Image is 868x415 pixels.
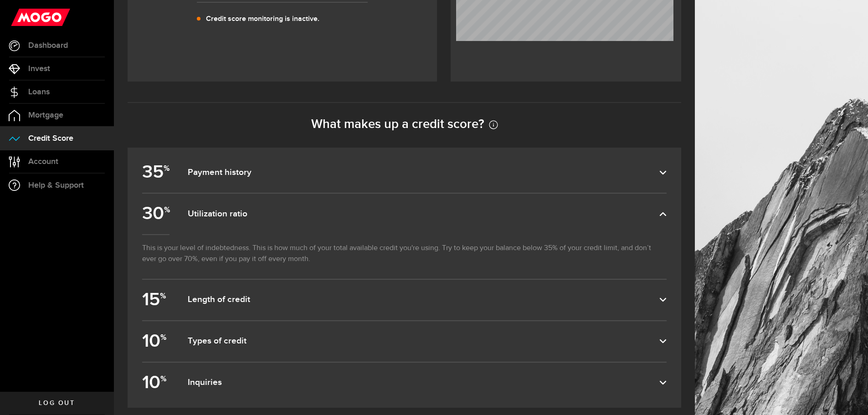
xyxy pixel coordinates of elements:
b: 30 [142,199,172,229]
dfn: Types of credit [188,336,659,347]
sup: % [164,205,170,215]
sup: % [164,164,169,174]
b: 10 [142,368,172,398]
dfn: Utilization ratio [188,209,659,220]
span: Dashboard [28,41,68,50]
span: Mortgage [28,111,63,119]
span: Loans [28,88,50,96]
b: 35 [142,158,172,187]
sup: % [160,374,166,384]
p: Credit score monitoring is inactive. [206,14,319,25]
button: Open LiveChat chat widget [7,4,35,31]
dfn: Inquiries [188,377,659,388]
sup: % [160,291,166,301]
b: 15 [142,285,172,315]
span: Account [28,158,58,166]
span: Credit Score [28,134,73,143]
span: Invest [28,65,50,73]
p: This is your level of indebtedness. This is how much of your total available credit you're using.... [142,234,667,279]
dfn: Length of credit [188,294,659,305]
span: Help & Support [28,181,84,190]
span: Log out [39,400,75,406]
sup: % [160,333,166,342]
dfn: Payment history [188,167,659,178]
b: 10 [142,327,172,356]
h2: What makes up a credit score? [128,117,681,132]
